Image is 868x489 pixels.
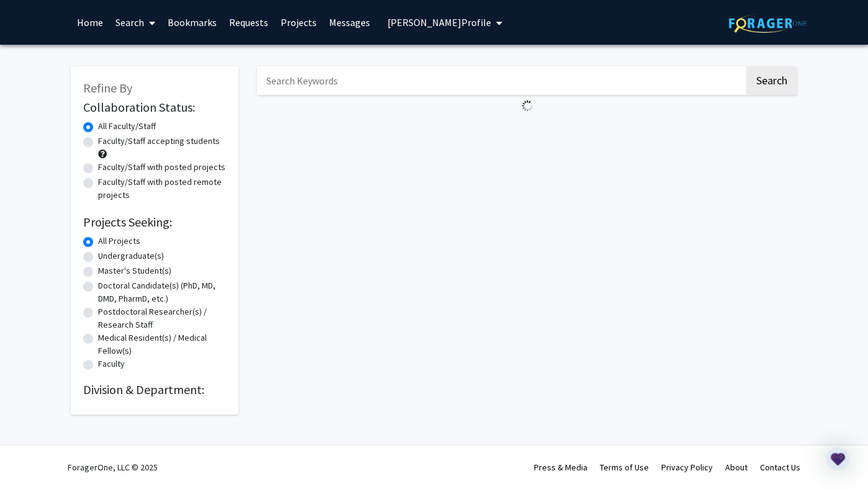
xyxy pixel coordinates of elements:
label: Doctoral Candidate(s) (PhD, MD, DMD, PharmD, etc.) [98,279,226,305]
h2: Collaboration Status: [83,100,226,115]
span: [PERSON_NAME] Profile [387,16,491,29]
img: ForagerOne Logo [729,14,807,33]
label: Faculty/Staff with posted projects [98,161,225,174]
a: Terms of Use [600,462,649,473]
input: Search Keywords [257,66,744,95]
label: Postdoctoral Researcher(s) / Research Staff [98,305,226,331]
nav: Page navigation [257,117,797,145]
a: Requests [223,1,274,44]
a: Search [109,1,161,44]
button: Search [746,66,797,95]
a: Home [71,1,109,44]
img: Loading [517,95,538,117]
a: About [725,462,748,473]
a: Bookmarks [161,1,223,44]
iframe: Chat [815,433,859,480]
label: Faculty/Staff accepting students [98,135,220,148]
div: ForagerOne, LLC © 2025 [68,446,158,489]
a: Contact Us [760,462,800,473]
a: Projects [274,1,323,44]
label: Faculty/Staff with posted remote projects [98,176,226,202]
a: Messages [323,1,376,44]
h2: Projects Seeking: [83,215,226,230]
span: Refine By [83,80,132,96]
label: Faculty [98,357,125,370]
label: All Faculty/Staff [98,120,156,133]
label: Master's Student(s) [98,264,171,277]
a: Press & Media [534,462,587,473]
label: Undergraduate(s) [98,249,164,262]
label: All Projects [98,235,140,248]
a: Privacy Policy [661,462,713,473]
h2: Division & Department: [83,382,226,397]
label: Medical Resident(s) / Medical Fellow(s) [98,331,226,357]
